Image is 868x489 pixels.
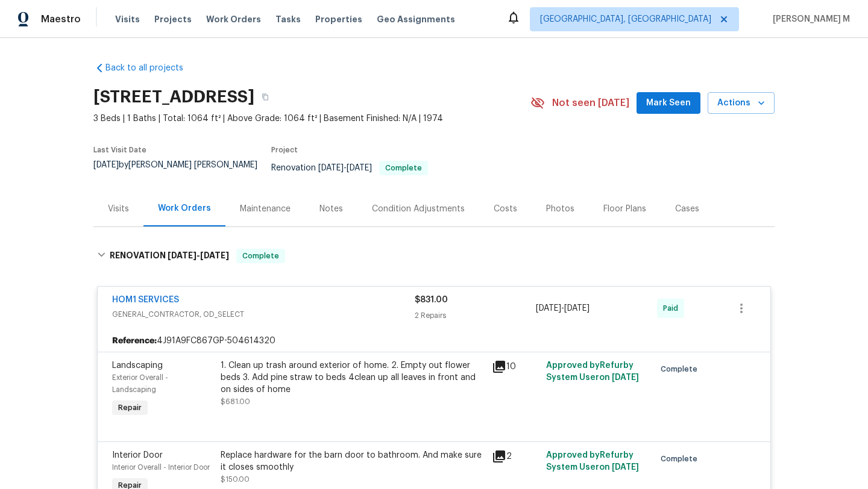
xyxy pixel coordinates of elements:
[318,164,344,172] span: [DATE]
[492,449,539,464] div: 2
[93,161,119,169] span: [DATE]
[93,91,254,103] h2: [STREET_ADDRESS]
[41,13,81,25] span: Maestro
[318,164,372,172] span: -
[200,251,229,260] span: [DATE]
[254,86,276,108] button: Copy Address
[603,203,646,215] div: Floor Plans
[113,402,146,414] span: Repair
[347,164,372,172] span: [DATE]
[221,449,485,473] div: Replace hardware for the barn door to bathroom. And make sure it closes smoothly
[637,92,700,114] button: Mark Seen
[110,249,229,263] h6: RENOVATION
[552,97,629,109] span: Not seen [DATE]
[93,161,271,184] div: by [PERSON_NAME] [PERSON_NAME]
[221,360,485,396] div: 1. Clean up trash around exterior of home. 2. Empty out flower beds 3. Add pine straw to beds 4cl...
[564,304,590,313] span: [DATE]
[717,96,765,111] span: Actions
[540,13,711,25] span: [GEOGRAPHIC_DATA], [GEOGRAPHIC_DATA]
[536,302,590,314] span: -
[221,476,250,483] span: $150.00
[93,146,146,154] span: Last Visit Date
[546,361,639,382] span: Approved by Refurby System User on
[494,203,517,215] div: Costs
[646,96,691,111] span: Mark Seen
[206,13,261,25] span: Work Orders
[271,146,298,154] span: Project
[536,304,561,313] span: [DATE]
[115,13,140,25] span: Visits
[93,62,209,74] a: Back to all projects
[315,13,362,25] span: Properties
[93,113,530,125] span: 3 Beds | 1 Baths | Total: 1064 ft² | Above Grade: 1064 ft² | Basement Finished: N/A | 1974
[612,373,639,382] span: [DATE]
[661,453,702,465] span: Complete
[112,464,210,471] span: Interior Overall - Interior Door
[661,363,702,375] span: Complete
[271,164,428,172] span: Renovation
[158,202,211,214] div: Work Orders
[112,296,179,304] a: HOM1 SERVICES
[108,203,129,215] div: Visits
[237,250,284,262] span: Complete
[98,330,770,352] div: 4J91A9FC867GP-504614320
[112,308,415,320] span: GENERAL_CONTRACTOR, OD_SELECT
[319,203,343,215] div: Notes
[112,374,168,393] span: Exterior Overall - Landscaping
[112,361,163,370] span: Landscaping
[663,302,683,314] span: Paid
[675,203,699,215] div: Cases
[612,463,639,472] span: [DATE]
[93,237,775,275] div: RENOVATION [DATE]-[DATE]Complete
[415,296,448,304] span: $831.00
[112,335,157,347] b: Reference:
[168,251,229,260] span: -
[168,251,197,260] span: [DATE]
[112,451,163,459] span: Interior Door
[275,15,301,23] span: Tasks
[377,13,455,25] span: Geo Assignments
[154,13,192,25] span: Projects
[240,203,291,215] div: Maintenance
[546,203,574,215] div: Photos
[380,164,427,172] span: Complete
[546,451,639,472] span: Approved by Refurby System User on
[768,13,850,25] span: [PERSON_NAME] M
[221,398,250,405] span: $681.00
[492,360,539,374] div: 10
[708,92,775,114] button: Actions
[415,310,536,322] div: 2 Repairs
[372,203,465,215] div: Condition Adjustments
